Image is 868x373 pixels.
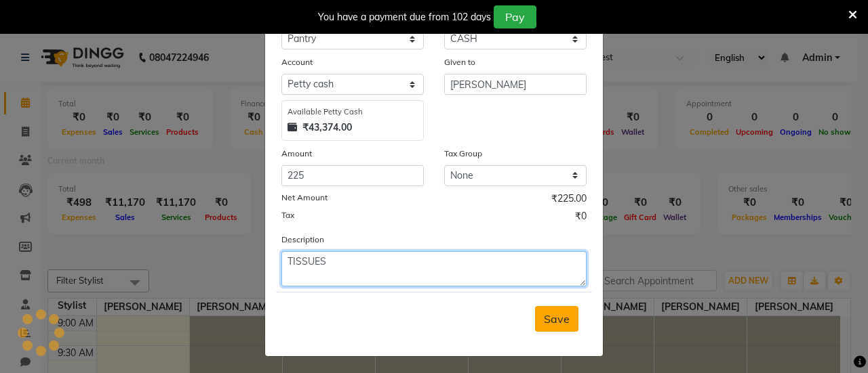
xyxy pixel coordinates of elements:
[281,234,324,246] label: Description
[444,56,475,68] label: Given to
[551,192,587,209] span: ₹225.00
[281,148,312,160] label: Amount
[575,209,587,227] span: ₹0
[544,312,570,326] span: Save
[288,106,418,118] div: Available Petty Cash
[318,10,491,24] div: You have a payment due from 102 days
[535,306,578,332] button: Save
[444,148,482,160] label: Tax Group
[281,192,328,204] label: Net Amount
[302,120,352,135] strong: ₹43,374.00
[281,56,313,68] label: Account
[444,74,587,95] input: Given to
[494,5,536,28] button: Pay
[281,209,294,221] label: Tax
[281,165,424,186] input: Amount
